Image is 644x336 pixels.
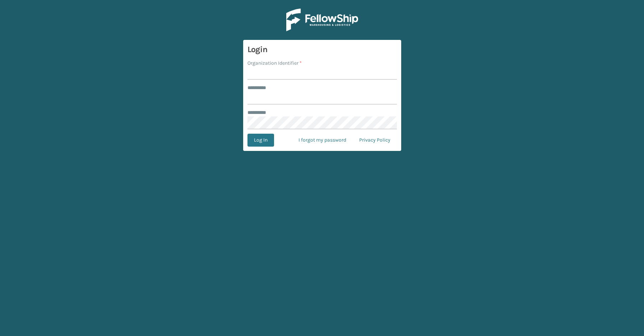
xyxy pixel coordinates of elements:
img: Logo [286,9,358,31]
a: I forgot my password [292,134,353,147]
h3: Login [247,44,397,55]
label: Organization Identifier [247,59,302,67]
button: Log In [247,134,274,147]
a: Privacy Policy [353,134,397,147]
